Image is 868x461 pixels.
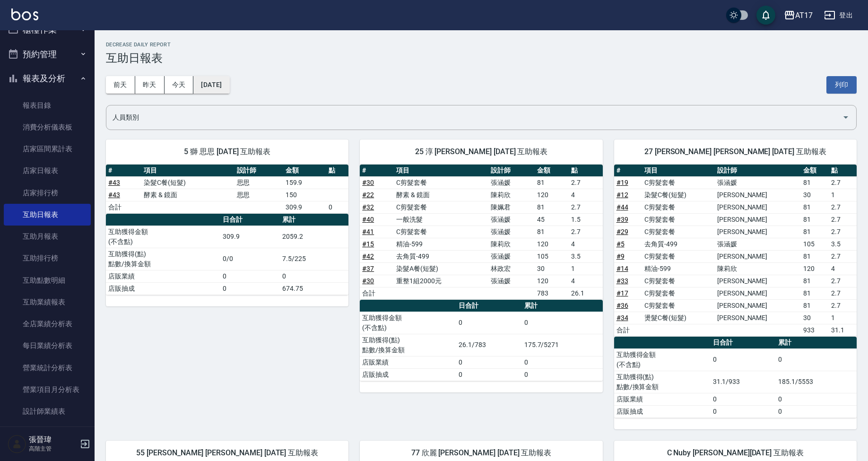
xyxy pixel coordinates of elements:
[829,238,857,250] td: 3.5
[4,422,91,444] a: 設計師日報表
[394,226,488,238] td: C剪髮套餐
[394,275,488,287] td: 重整1組2000元
[29,435,77,444] h5: 張晉瑋
[488,275,535,287] td: 張涵媛
[535,275,569,287] td: 120
[488,213,535,226] td: 張涵媛
[535,176,569,189] td: 81
[711,393,776,405] td: 0
[4,42,91,67] button: 預約管理
[616,216,628,223] a: #39
[616,240,625,248] a: #5
[280,226,348,248] td: 2059.2
[522,312,603,334] td: 0
[616,265,628,272] a: #14
[569,250,603,262] td: 3.5
[283,176,326,189] td: 159.9
[394,250,488,262] td: 去角質-499
[362,179,374,186] a: #30
[362,240,374,248] a: #15
[801,299,829,312] td: 81
[394,165,488,177] th: 項目
[106,282,220,295] td: 店販抽成
[106,42,857,48] h2: Decrease Daily Report
[829,165,857,177] th: 點
[616,203,628,211] a: #44
[234,165,283,177] th: 設計師
[193,76,229,94] button: [DATE]
[535,165,569,177] th: 金額
[4,226,91,247] a: 互助月報表
[642,262,715,275] td: 精油-599
[220,226,280,248] td: 309.9
[394,238,488,250] td: 精油-599
[829,299,857,312] td: 2.7
[776,337,857,349] th: 累計
[535,238,569,250] td: 120
[394,213,488,226] td: 一般洗髮
[117,147,337,157] span: 5 獅 思思 [DATE] 互助報表
[106,214,348,295] table: a dense table
[715,287,801,299] td: [PERSON_NAME]
[795,9,813,21] div: AT17
[535,250,569,262] td: 105
[829,189,857,201] td: 1
[522,334,603,356] td: 175.7/5271
[829,250,857,262] td: 2.7
[829,213,857,226] td: 2.7
[616,179,628,186] a: #19
[362,228,374,235] a: #41
[642,189,715,201] td: 染髮C餐(短髮)
[29,444,77,453] p: 高階主管
[326,165,349,177] th: 點
[141,165,234,177] th: 項目
[106,270,220,282] td: 店販業績
[569,189,603,201] td: 4
[715,189,801,201] td: [PERSON_NAME]
[360,165,602,300] table: a dense table
[642,312,715,324] td: 燙髮C餐(短髮)
[4,291,91,313] a: 互助業績報表
[642,275,715,287] td: C剪髮套餐
[108,179,120,186] a: #43
[829,287,857,299] td: 2.7
[326,201,349,213] td: 0
[456,300,521,312] th: 日合計
[616,191,628,199] a: #12
[715,213,801,226] td: [PERSON_NAME]
[642,250,715,262] td: C剪髮套餐
[106,165,141,177] th: #
[569,262,603,275] td: 1
[371,448,591,458] span: 77 欣麗 [PERSON_NAME] [DATE] 互助報表
[522,368,603,381] td: 0
[488,262,535,275] td: 林政宏
[780,6,816,25] button: AT17
[4,116,91,138] a: 消費分析儀表板
[715,262,801,275] td: 陳莉欣
[360,356,456,368] td: 店販業績
[715,176,801,189] td: 張涵媛
[394,201,488,213] td: C剪髮套餐
[616,277,628,285] a: #33
[360,368,456,381] td: 店販抽成
[371,147,591,157] span: 25 淳 [PERSON_NAME] [DATE] 互助報表
[488,238,535,250] td: 陳莉欣
[801,226,829,238] td: 81
[362,252,374,260] a: #42
[711,371,776,393] td: 31.1/933
[488,189,535,201] td: 陳莉欣
[715,226,801,238] td: [PERSON_NAME]
[456,356,521,368] td: 0
[280,248,348,270] td: 7.5/225
[569,238,603,250] td: 4
[106,76,135,94] button: 前天
[360,287,394,299] td: 合計
[801,312,829,324] td: 30
[829,201,857,213] td: 2.7
[488,165,535,177] th: 設計師
[283,189,326,201] td: 150
[535,262,569,275] td: 30
[220,248,280,270] td: 0/0
[4,270,91,291] a: 互助點數明細
[642,299,715,312] td: C剪髮套餐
